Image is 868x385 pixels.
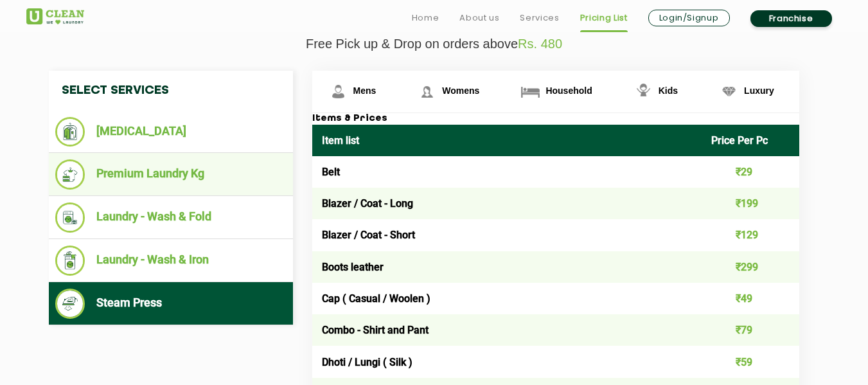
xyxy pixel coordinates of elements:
[312,219,702,251] td: Blazer / Coat - Short
[55,159,287,190] li: Premium Laundry Kg
[718,80,740,103] img: Luxury
[312,314,702,346] td: Combo - Shirt and Pant
[353,85,376,96] span: Mens
[632,80,655,103] img: Kids
[312,156,702,188] td: Belt
[659,85,678,96] span: Kids
[55,289,85,319] img: Steam Press
[702,188,799,219] td: ₹199
[750,10,832,27] a: Franchise
[55,117,85,147] img: Dry Cleaning
[416,80,438,103] img: Womens
[55,289,287,319] li: Steam Press
[702,125,799,156] th: Price Per Pc
[55,246,287,276] li: Laundry - Wash & Iron
[702,314,799,346] td: ₹79
[312,125,702,156] th: Item list
[26,37,842,51] p: Free Pick up & Drop on orders above
[744,85,774,96] span: Luxury
[648,10,730,26] a: Login/Signup
[702,219,799,251] td: ₹129
[55,159,85,190] img: Premium Laundry Kg
[312,251,702,283] td: Boots leather
[580,10,628,26] a: Pricing List
[702,156,799,188] td: ₹29
[312,113,799,125] h3: Items & Prices
[312,188,702,219] td: Blazer / Coat - Long
[702,283,799,314] td: ₹49
[327,80,350,103] img: Mens
[49,71,293,111] h4: Select Services
[442,85,479,96] span: Womens
[518,37,562,51] span: Rs. 480
[459,10,499,26] a: About us
[312,346,702,377] td: Dhoti / Lungi ( Silk )
[55,117,287,147] li: [MEDICAL_DATA]
[26,8,84,24] img: UClean Laundry and Dry Cleaning
[702,251,799,283] td: ₹299
[702,346,799,377] td: ₹59
[55,246,85,276] img: Laundry - Wash & Iron
[519,80,542,103] img: Household
[55,202,85,233] img: Laundry - Wash & Fold
[312,283,702,314] td: Cap ( Casual / Woolen )
[55,202,287,233] li: Laundry - Wash & Fold
[412,10,439,26] a: Home
[520,10,559,26] a: Services
[545,85,592,96] span: Household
